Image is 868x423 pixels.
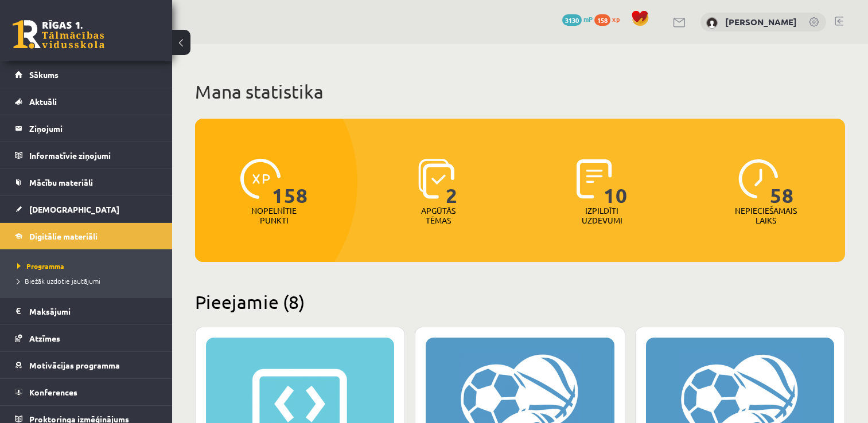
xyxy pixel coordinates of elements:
a: Rīgas 1. Tālmācības vidusskola [13,20,104,49]
a: Informatīvie ziņojumi [15,142,158,169]
span: Digitālie materiāli [29,231,98,241]
a: Konferences [15,379,158,405]
img: icon-completed-tasks-ad58ae20a441b2904462921112bc710f1caf180af7a3daa7317a5a94f2d26646.svg [577,159,612,199]
a: 158 xp [594,14,625,23]
a: Biežāk uzdotie jautājumi [17,276,161,286]
span: Konferences [29,387,77,397]
span: 158 [594,14,610,26]
img: icon-xp-0682a9bc20223a9ccc6f5883a126b849a74cddfe5390d2b41b4391c66f2066e7.svg [240,159,281,199]
a: Motivācijas programma [15,352,158,378]
h1: Mana statistika [195,80,845,103]
a: Ziņojumi [15,115,158,142]
p: Nepieciešamais laiks [735,206,797,225]
img: icon-clock-7be60019b62300814b6bd22b8e044499b485619524d84068768e800edab66f18.svg [738,159,779,199]
a: Digitālie materiāli [15,223,158,249]
span: [DEMOGRAPHIC_DATA] [29,204,119,214]
legend: Ziņojumi [29,115,158,142]
a: Sākums [15,61,158,88]
span: Biežāk uzdotie jautājumi [17,276,100,285]
span: 58 [770,159,794,206]
span: xp [612,14,620,23]
a: Mācību materiāli [15,169,158,195]
a: [PERSON_NAME] [725,16,797,28]
span: 2 [446,159,458,206]
a: Atzīmes [15,325,158,351]
a: Aktuāli [15,88,158,115]
img: icon-learned-topics-4a711ccc23c960034f471b6e78daf4a3bad4a20eaf4de84257b87e66633f6470.svg [418,159,454,199]
span: Atzīmes [29,333,60,343]
span: 10 [604,159,628,206]
legend: Maksājumi [29,298,158,324]
p: Nopelnītie punkti [251,206,297,225]
p: Izpildīti uzdevumi [579,206,624,225]
span: Programma [17,261,64,271]
span: Sākums [29,69,59,80]
a: 3130 mP [562,14,593,23]
a: [DEMOGRAPHIC_DATA] [15,196,158,222]
legend: Informatīvie ziņojumi [29,142,158,169]
a: Maksājumi [15,298,158,324]
span: 3130 [562,14,582,26]
h2: Pieejamie (8) [195,291,845,313]
span: mP [583,14,593,23]
span: Motivācijas programma [29,360,120,370]
p: Apgūtās tēmas [416,206,461,225]
img: Paula Svilāne [706,17,718,29]
a: Programma [17,261,161,271]
span: Mācību materiāli [29,177,93,187]
span: 158 [272,159,308,206]
span: Aktuāli [29,96,57,107]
